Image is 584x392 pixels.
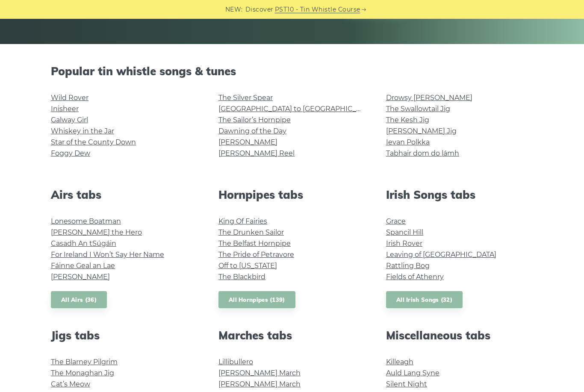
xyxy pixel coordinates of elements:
[386,380,427,388] a: Silent Night
[386,273,444,281] a: Fields of Athenry
[51,262,115,270] a: Fáinne Geal an Lae
[218,262,277,270] a: Off to [US_STATE]
[386,105,450,113] a: The Swallowtail Jig
[386,94,472,102] a: Drowsy [PERSON_NAME]
[218,228,284,236] a: The Drunken Sailor
[386,291,463,309] a: All Irish Songs (32)
[218,188,366,201] h2: Hornpipes tabs
[51,369,114,377] a: The Monaghan Jig
[51,358,118,366] a: The Blarney Pilgrim
[218,273,265,281] a: The Blackbird
[218,127,286,135] a: Dawning of the Day
[51,65,533,78] h2: Popular tin whistle songs & tunes
[386,127,457,135] a: [PERSON_NAME] Jig
[51,217,121,225] a: Lonesome Boatman
[218,94,273,102] a: The Silver Spear
[51,127,114,135] a: Whiskey in the Jar
[218,380,301,388] a: [PERSON_NAME] March
[51,273,110,281] a: [PERSON_NAME]
[386,262,430,270] a: Rattling Bog
[51,380,90,388] a: Cat’s Meow
[386,188,533,201] h2: Irish Songs tabs
[386,149,459,157] a: Tabhair dom do lámh
[51,138,136,146] a: Star of the County Down
[51,228,142,236] a: [PERSON_NAME] the Hero
[218,369,301,377] a: [PERSON_NAME] March
[218,239,291,248] a: The Belfast Hornpipe
[386,239,422,248] a: Irish Rover
[245,5,274,15] span: Discover
[386,138,430,146] a: Ievan Polkka
[218,217,267,225] a: King Of Fairies
[51,105,79,113] a: Inisheer
[386,358,413,366] a: Killeagh
[386,329,533,342] h2: Miscellaneous tabs
[386,251,496,259] a: Leaving of [GEOGRAPHIC_DATA]
[51,251,164,259] a: For Ireland I Won’t Say Her Name
[386,369,439,377] a: Auld Lang Syne
[386,217,406,225] a: Grace
[51,116,88,124] a: Galway Girl
[275,5,360,15] a: PST10 - Tin Whistle Course
[218,291,295,309] a: All Hornpipes (139)
[218,251,294,259] a: The Pride of Petravore
[51,149,90,157] a: Foggy Dew
[51,188,198,201] h2: Airs tabs
[386,228,423,236] a: Spancil Hill
[51,291,107,309] a: All Airs (36)
[218,149,295,157] a: [PERSON_NAME] Reel
[218,329,366,342] h2: Marches tabs
[51,329,198,342] h2: Jigs tabs
[218,105,376,113] a: [GEOGRAPHIC_DATA] to [GEOGRAPHIC_DATA]
[218,116,291,124] a: The Sailor’s Hornpipe
[218,358,253,366] a: Lillibullero
[218,138,277,146] a: [PERSON_NAME]
[386,116,429,124] a: The Kesh Jig
[225,5,243,15] span: NEW:
[51,94,88,102] a: Wild Rover
[51,239,116,248] a: Casadh An tSúgáin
